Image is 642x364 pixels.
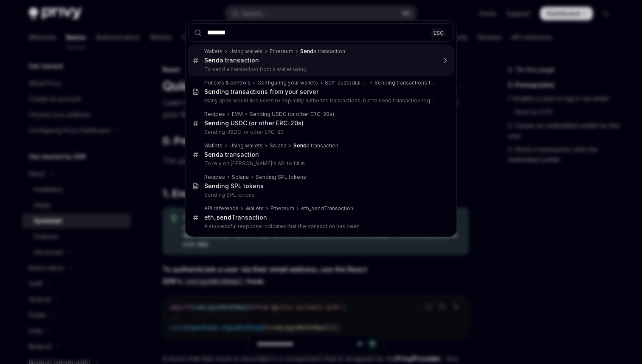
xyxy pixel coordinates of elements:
div: Sending SPL tokens [256,174,306,181]
div: Wallets [245,205,264,212]
div: Sending USDC (or other ERC-20s) [250,111,334,118]
div: Recipes [204,174,225,181]
div: a transaction [204,151,259,158]
div: Using wallets [229,48,263,55]
div: a transaction [300,48,345,55]
div: ing SPL tokens [204,182,264,190]
b: send [217,214,231,221]
div: Recipes [204,111,225,118]
b: Send [204,88,220,95]
div: Ethereum [270,205,294,212]
div: Ethereum [270,48,293,55]
div: ing transactions from your server [204,88,318,96]
div: a transaction [293,142,338,149]
div: Solana [270,142,287,149]
div: ing USDC (or other ERC-20s) [204,119,304,127]
div: Wallets [204,142,222,149]
b: Send [204,119,220,127]
p: Sending USDC, or other ERC-20 [204,129,436,135]
b: Send [204,182,220,189]
div: ESC [431,28,446,37]
b: Send [204,56,220,64]
div: a transaction [204,56,259,64]
div: Using wallets [229,142,263,149]
p: Many apps would like users to explicitly authorize transactions, but to send transaction requests f [204,97,436,104]
div: eth_sendTransaction [301,205,353,212]
div: Configuring your wallets [257,79,318,86]
div: EVM [232,111,243,118]
p: Sending SPL tokens [204,192,436,198]
p: To send a transaction from a wallet using [204,66,436,73]
p: A successful response indicates that the transaction has been [204,223,436,230]
b: Send [300,48,313,54]
div: API reference [204,205,239,212]
div: Sending transactions from your server [374,79,436,86]
div: Policies & controls [204,79,251,86]
b: Send [293,142,307,149]
div: eth_ Transaction [204,214,267,221]
div: Solana [232,174,249,181]
p: To rely on [PERSON_NAME]'s API to fill in [204,160,436,167]
b: Send [204,151,220,158]
div: Self-custodial user wallets [325,79,368,86]
div: Wallets [204,48,222,55]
